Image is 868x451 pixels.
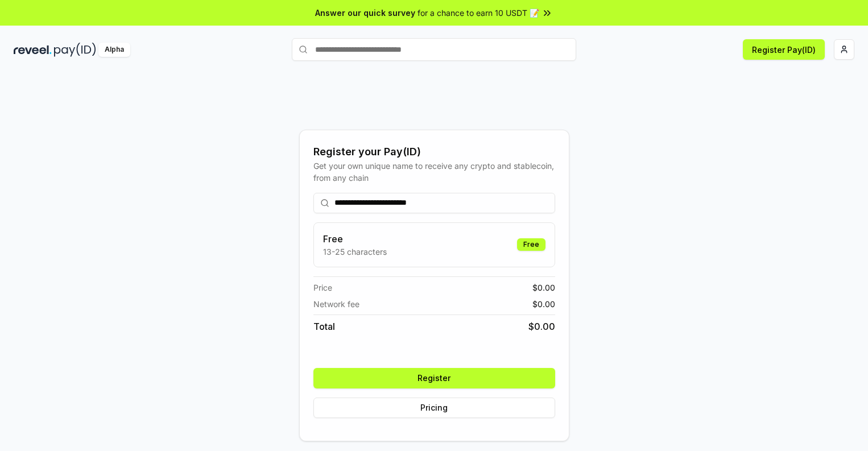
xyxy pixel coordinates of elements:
[532,298,555,310] span: $ 0.00
[313,320,335,333] span: Total
[313,298,359,310] span: Network fee
[313,368,555,388] button: Register
[743,39,825,60] button: Register Pay(ID)
[54,43,96,57] img: pay_id
[313,160,555,184] div: Get your own unique name to receive any crypto and stablecoin, from any chain
[98,43,130,57] div: Alpha
[313,398,555,418] button: Pricing
[313,144,555,160] div: Register your Pay(ID)
[323,232,387,246] h3: Free
[323,246,387,258] p: 13-25 characters
[313,282,332,293] span: Price
[532,282,555,293] span: $ 0.00
[528,320,555,333] span: $ 0.00
[517,238,545,251] div: Free
[14,43,52,57] img: reveel_dark
[418,7,539,19] span: for a chance to earn 10 USDT 📝
[315,7,415,19] span: Answer our quick survey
